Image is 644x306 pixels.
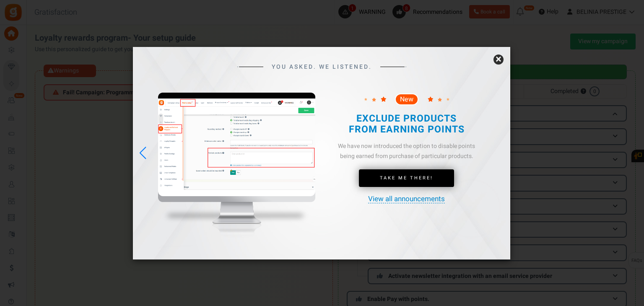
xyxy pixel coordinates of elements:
img: mockup [158,93,315,252]
a: View all announcements [368,195,445,203]
h2: EXCLUDE PRODUCTS FROM EARNING POINTS [342,114,470,135]
div: We have now introduced the option to disable points being earned from purchase of particular prod... [335,141,478,161]
a: Take Me There! [359,169,454,187]
a: × [493,54,504,65]
img: screenshot [158,99,315,196]
div: Previous slide [137,144,148,162]
span: New [400,96,413,103]
span: YOU ASKED. WE LISTENED. [272,64,372,70]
